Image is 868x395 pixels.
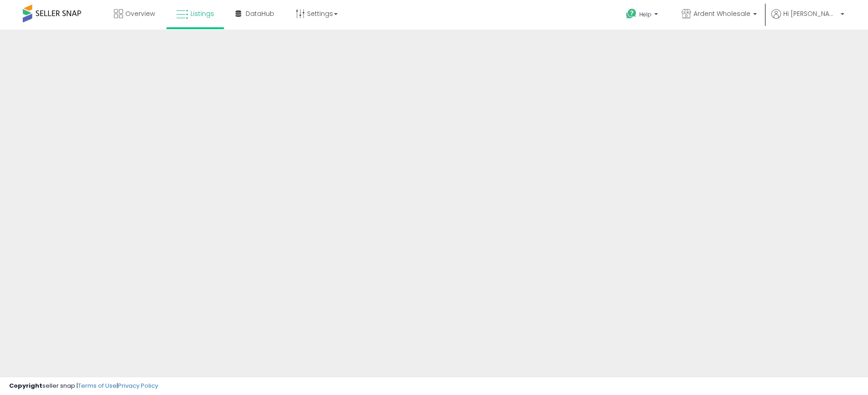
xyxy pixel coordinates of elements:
[9,382,158,390] div: seller snap | |
[783,9,838,18] span: Hi [PERSON_NAME]
[125,9,155,18] span: Overview
[78,381,117,390] a: Terms of Use
[246,9,274,18] span: DataHub
[626,8,637,20] i: Get Help
[619,1,667,30] a: Help
[118,381,158,390] a: Privacy Policy
[771,9,844,30] a: Hi [PERSON_NAME]
[639,10,652,18] span: Help
[9,381,42,390] strong: Copyright
[693,9,750,18] span: Ardent Wholesale
[190,9,214,18] span: Listings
